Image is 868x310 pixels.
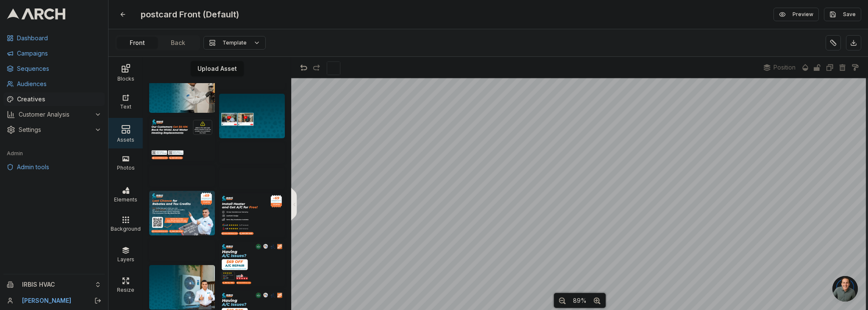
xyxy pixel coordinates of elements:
[3,47,105,60] a: Campaigns
[111,194,141,203] div: Elements
[111,73,141,82] div: Blocks
[137,7,242,22] span: postcard Front (Default)
[111,254,141,263] div: Layers
[19,110,91,119] span: Customer Analysis
[219,168,285,189] img: 1_2-ehzc8CDFBqKvbuhuw4wlVPeS3GuOTU.svg
[149,265,215,310] img: 1_1-WuchskESw0AMQXcGpHx8WaugNQGWXH.png
[149,240,215,261] img: 1_2-Wcl3vHAm32k5GqyheyG45KNAfp2Euu.svg
[3,77,105,91] a: Audiences
[3,278,105,291] button: IRBIS HVAC
[3,62,105,75] a: Sequences
[111,101,141,110] div: Text
[17,163,101,171] span: Admin tools
[111,134,141,143] div: Assets
[17,64,101,73] span: Sequences
[569,294,591,307] button: 89%
[219,142,285,164] img: 2_2-1lotWoUE6iFF9kfRf7t65V3JrI0lRR.svg
[17,95,101,103] span: Creatives
[149,117,215,162] img: 1758704504404-2_2-m5F8sva2wnwmFDDanOOcgyDSngxlX8.svg
[3,147,105,160] div: Admin
[111,162,141,171] div: Photos
[17,80,101,88] span: Audiences
[22,296,85,305] a: [PERSON_NAME]
[92,295,104,307] button: Log out
[17,34,101,42] span: Dashboard
[111,223,141,232] div: Background
[149,191,215,235] img: 2_1-1QNs4O2TrxTH0w0X6XE4uJDU7hB3Tm.svg
[191,61,244,76] button: Upload Asset
[223,39,247,46] span: Template
[149,165,215,187] img: 2_2-1WhZULvz0IK3RATON8Y2nV21gxi9tM.svg
[573,297,587,304] span: 89%
[832,276,858,302] div: Open chat
[773,8,819,21] button: Preview
[22,281,91,288] span: IRBIS HVAC
[773,64,796,71] span: Position
[3,108,105,121] button: Customer Analysis
[219,193,285,238] img: 1758702971509-1_1-dgkeYTCE1j2JuhISpyzr22ESszW9tr.svg
[19,126,91,134] span: Settings
[158,37,198,49] button: Back
[759,61,800,74] button: Position
[293,199,295,208] div: <
[3,160,105,174] a: Admin tools
[3,92,105,106] a: Creatives
[149,68,215,113] img: 3_1-IzxV8Z1XPx7CYccDAvTTcoGZreQCRK.png
[17,49,101,58] span: Campaigns
[3,31,105,45] a: Dashboard
[824,8,861,21] button: Save
[117,37,158,49] button: Front
[111,285,141,293] div: Resize
[203,36,266,50] button: Template
[219,242,285,286] img: 1752267738243-Hillsborough_oborot-W1vFOfSlYwZyoJXh8YROU7M0YSZv6H.svg
[219,94,285,138] img: 1758704461622-2_2-hSeEqDhGNdp1kX5zTh2M29n8CTKa8e.png
[3,123,105,137] button: Settings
